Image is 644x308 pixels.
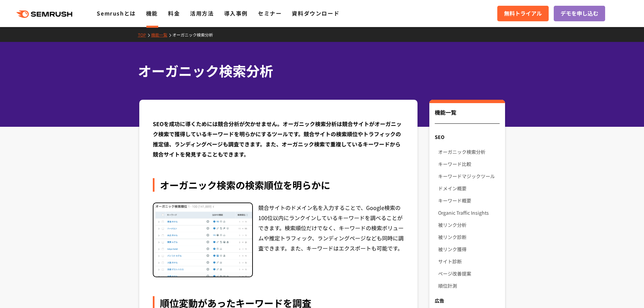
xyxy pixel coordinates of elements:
a: Organic Traffic Insights [438,207,499,219]
a: 活用方法 [190,9,214,17]
a: キーワード概要 [438,194,499,207]
div: 広告 [429,294,505,307]
div: 競合サイトのドメイン名を入力することで、Google検索の100位以内にランクインしているキーワードを調べることができます。検索順位だけでなく、キーワードの検索ボリュームや推定トラフィック、ラン... [258,203,404,278]
a: セミナー [258,9,282,17]
a: 被リンク分析 [438,219,499,231]
a: キーワード比較 [438,158,499,170]
a: オーガニック検索分析 [172,32,218,38]
a: 料金 [168,9,180,17]
a: 導入事例 [224,9,248,17]
a: 資料ダウンロード [292,9,339,17]
div: SEOを成功に導くためには競合分析が欠かせません。オーガニック検索分析は競合サイトがオーガニック検索で獲得しているキーワードを明らかにするツールです。競合サイトの検索順位やトラフィックの推定値、... [153,119,404,159]
span: デモを申し込む [560,9,598,18]
a: 順位計測 [438,280,499,292]
a: 機能一覧 [151,32,172,38]
a: 被リンク獲得 [438,243,499,255]
a: サイト診断 [438,255,499,267]
img: オーガニック検索分析 検索順位 [153,203,252,277]
a: 機能 [146,9,158,17]
a: オーガニック検索分析 [438,146,499,158]
a: ページ改善提案 [438,267,499,280]
a: デモを申し込む [554,6,605,21]
div: 機能一覧 [435,108,499,124]
div: オーガニック検索の検索順位を明らかに [153,178,404,192]
a: 被リンク診断 [438,231,499,243]
a: ドメイン概要 [438,182,499,194]
span: 無料トライアル [504,9,542,18]
a: キーワードマジックツール [438,170,499,182]
a: Semrushとは [97,9,136,17]
div: SEO [429,131,505,143]
a: TOP [138,32,151,38]
a: 無料トライアル [497,6,549,21]
h1: オーガニック検索分析 [138,61,500,81]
